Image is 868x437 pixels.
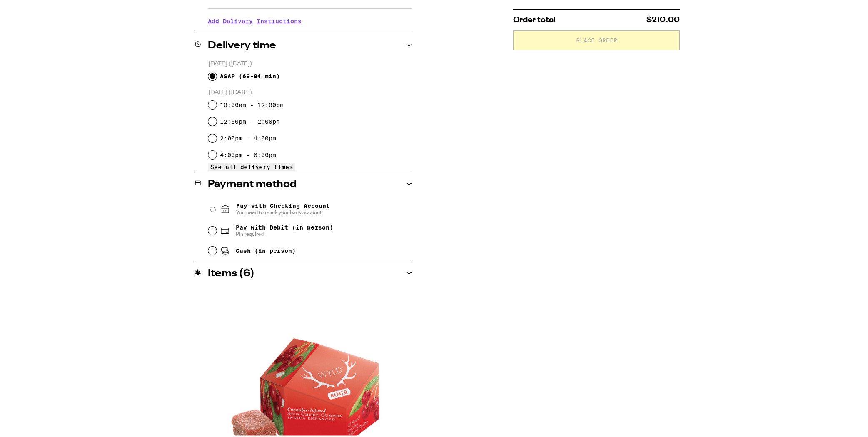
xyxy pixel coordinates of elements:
[220,150,276,157] label: 4:00pm - 6:00pm
[208,162,295,169] button: See all delivery times
[236,246,296,252] span: Cash (in person)
[220,117,280,123] label: 12:00pm - 2:00pm
[208,267,254,277] h2: Items ( 6 )
[210,162,293,169] span: See all delivery times
[220,71,280,78] span: ASAP (69-94 min)
[208,29,412,36] p: We'll contact you at when we arrive
[208,87,412,95] p: [DATE] ([DATE])
[208,10,412,29] h3: Add Delivery Instructions
[576,36,617,42] span: Place Order
[220,133,276,140] label: 2:00pm - 4:00pm
[208,178,297,188] h2: Payment method
[646,15,680,22] span: $210.00
[208,58,412,66] p: [DATE] ([DATE])
[236,222,333,229] span: Pay with Debit (in person)
[236,201,330,214] span: Pay with Checking Account
[208,39,276,49] h2: Delivery time
[513,29,680,49] button: Place Order
[236,207,330,214] span: You need to relink your bank account
[513,15,556,22] span: Order total
[220,100,284,107] label: 10:00am - 12:00pm
[236,229,333,236] span: Pin required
